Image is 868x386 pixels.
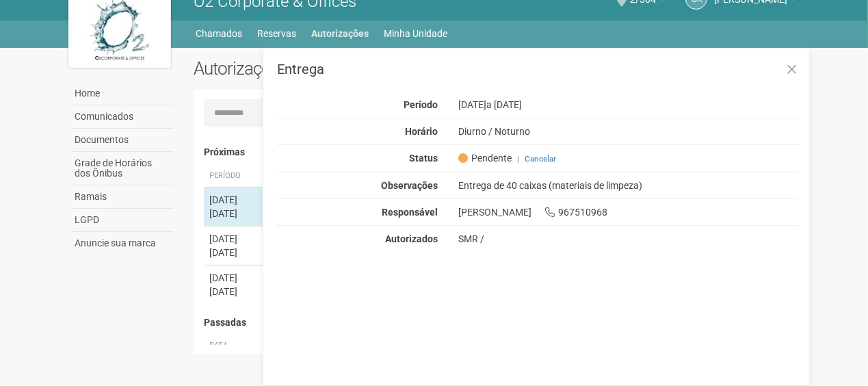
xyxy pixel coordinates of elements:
strong: Observações [381,180,438,191]
a: Ramais [72,185,173,209]
span: | [517,154,519,164]
a: Autorizações [312,24,369,43]
a: LGPD [72,209,173,232]
a: Anuncie sua marca [72,232,173,255]
h4: Próximas [204,147,790,157]
strong: Horário [405,126,438,137]
div: [DATE] [209,271,260,285]
h3: Entrega [277,62,799,76]
div: SMR / [458,233,800,245]
a: Reservas [258,24,297,43]
div: [DATE] [209,285,260,298]
span: a [DATE] [486,99,522,110]
strong: Período [404,99,438,110]
div: Entrega de 40 caixas (materiais de limpeza) [448,179,810,192]
h4: Passadas [204,318,790,328]
th: Data [204,335,265,357]
th: Período [204,165,265,188]
strong: Autorizados [385,233,438,244]
a: Chamados [196,24,243,43]
div: [DATE] [209,207,260,220]
div: [DATE] [209,246,260,259]
div: [PERSON_NAME] 967510968 [448,206,810,218]
strong: Status [409,153,438,164]
div: Diurno / Noturno [448,125,810,138]
a: Comunicados [72,105,173,129]
a: Home [72,82,173,105]
a: Documentos [72,129,173,152]
span: Pendente [458,152,512,164]
a: Minha Unidade [384,24,448,43]
div: [DATE] [209,232,260,246]
h2: Autorizações [194,58,486,79]
strong: Responsável [382,207,438,218]
div: [DATE] [448,99,810,111]
a: Cancelar [525,154,556,164]
a: Grade de Horários dos Ônibus [72,152,173,185]
div: [DATE] [209,193,260,207]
